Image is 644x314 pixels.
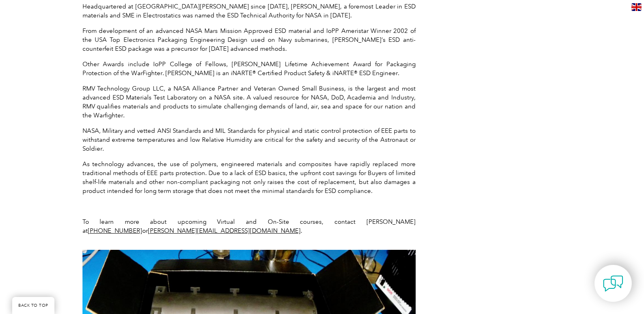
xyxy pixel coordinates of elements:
[82,84,416,120] p: RMV Technology Group LLC, a NASA Alliance Partner and Veteran Owned Small Business, is the larges...
[88,227,142,234] a: [PHONE_NUMBER]
[82,126,416,153] p: NASA, Military and vetted ANSI Standards and MIL Standards for physical and static control protec...
[12,297,54,314] a: BACK TO TOP
[82,2,416,20] p: Headquartered at [GEOGRAPHIC_DATA][PERSON_NAME] since [DATE], [PERSON_NAME], a foremost Leader in...
[82,217,416,235] p: To learn more about upcoming Virtual and On-Site courses, contact [PERSON_NAME] at or .
[603,273,623,294] img: contact-chat.png
[82,60,416,78] p: Other Awards include IoPP College of Fellows, [PERSON_NAME] Lifetime Achievement Award for Packag...
[631,3,642,11] img: en
[82,26,416,53] p: From development of an advanced NASA Mars Mission Approved ESD material and IoPP Ameristar Winner...
[148,227,301,234] a: [PERSON_NAME][EMAIL_ADDRESS][DOMAIN_NAME]
[82,160,416,195] p: As technology advances, the use of polymers, engineered materials and composites have rapidly rep...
